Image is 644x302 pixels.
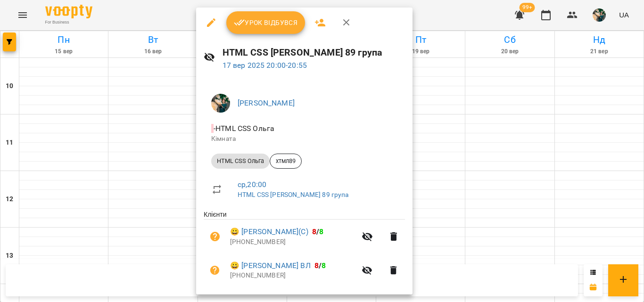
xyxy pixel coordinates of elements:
[322,261,326,270] span: 8
[314,261,319,270] span: 8
[312,227,323,236] b: /
[230,237,356,247] p: [PHONE_NUMBER]
[234,17,298,28] span: Урок відбувся
[270,157,301,165] span: хтмл89
[230,260,311,271] a: 😀 [PERSON_NAME] ВЛ
[226,11,305,34] button: Урок відбувся
[223,61,307,70] a: 17 вер 2025 20:00-20:55
[238,98,295,107] a: [PERSON_NAME]
[312,227,316,236] span: 8
[230,271,356,280] p: [PHONE_NUMBER]
[211,94,230,113] img: f2c70d977d5f3d854725443aa1abbf76.jpg
[319,227,323,236] span: 8
[314,261,326,270] b: /
[204,259,226,282] button: Візит ще не сплачено. Додати оплату?
[238,180,266,189] a: ср , 20:00
[211,134,397,144] p: Кімната
[223,45,405,60] h6: HTML CSS [PERSON_NAME] 89 група
[238,191,349,198] a: HTML CSS [PERSON_NAME] 89 група
[204,225,226,248] button: Візит ще не сплачено. Додати оплату?
[211,157,270,165] span: HTML CSS Ольга
[270,154,302,169] div: хтмл89
[230,226,308,237] a: 😀 [PERSON_NAME](С)
[211,124,276,133] span: - HTML CSS Ольга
